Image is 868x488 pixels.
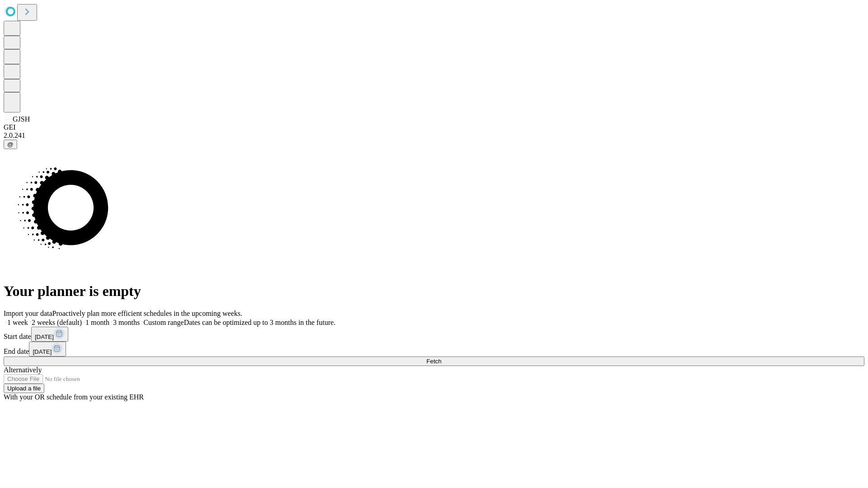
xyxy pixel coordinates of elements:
span: 3 months [113,319,140,326]
div: GEI [4,123,864,131]
h1: Your planner is empty [4,283,864,300]
span: 1 month [85,319,109,326]
span: Dates can be optimized up to 3 months in the future. [184,319,335,326]
span: Fetch [426,358,441,365]
span: Custom range [143,319,184,326]
span: @ [7,141,14,148]
button: Fetch [4,357,864,366]
span: GJSH [13,115,30,123]
button: [DATE] [29,342,66,357]
span: 2 weeks (default) [32,319,82,326]
span: Import your data [4,310,52,317]
span: With your OR schedule from your existing EHR [4,393,144,401]
button: @ [4,140,17,149]
div: 2.0.241 [4,131,864,140]
span: [DATE] [35,333,54,340]
button: Upload a file [4,384,44,393]
span: [DATE] [33,348,52,355]
div: End date [4,342,864,357]
span: 1 week [7,319,28,326]
div: Start date [4,327,864,342]
button: [DATE] [31,327,68,342]
span: Proactively plan more efficient schedules in the upcoming weeks. [52,310,242,317]
span: Alternatively [4,366,42,374]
